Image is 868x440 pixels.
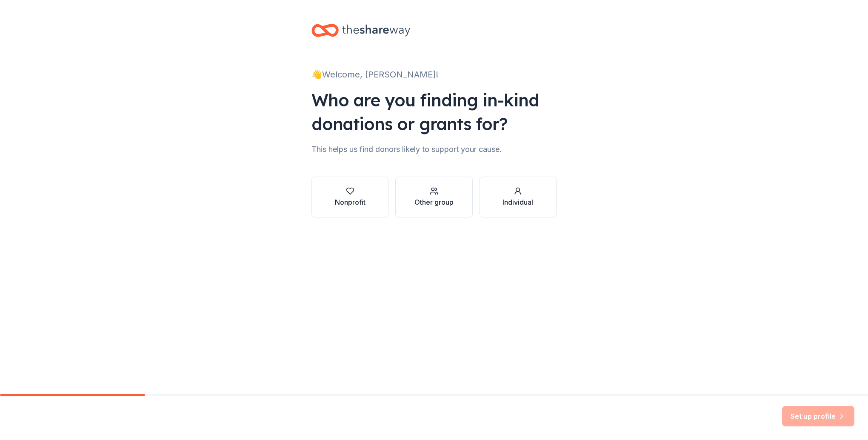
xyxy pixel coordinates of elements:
div: Who are you finding in-kind donations or grants for? [311,88,557,136]
div: This helps us find donors likely to support your cause. [311,143,557,156]
div: Individual [503,197,533,207]
button: Nonprofit [311,177,388,217]
div: Nonprofit [335,197,365,207]
button: Individual [480,177,557,217]
div: Other group [414,197,454,207]
div: 👋 Welcome, [PERSON_NAME]! [311,68,557,81]
button: Other group [395,177,472,217]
